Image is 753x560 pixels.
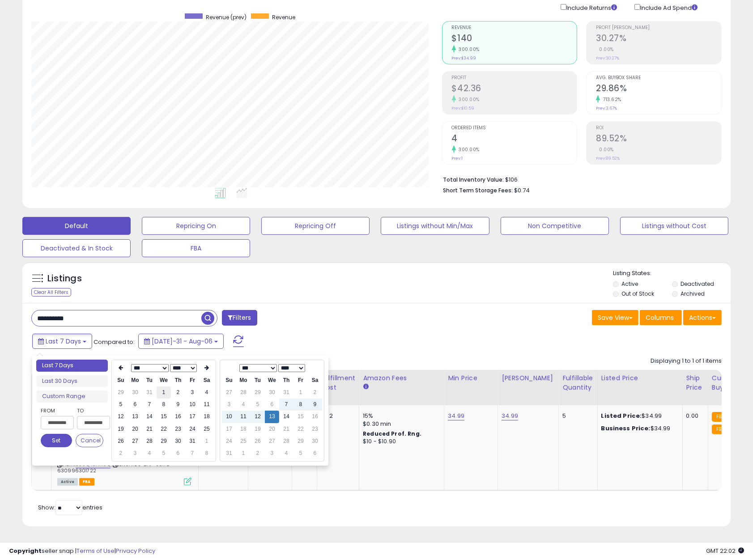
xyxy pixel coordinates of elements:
[265,411,279,423] td: 13
[294,423,308,435] td: 22
[686,373,704,392] div: Ship Price
[236,374,251,386] th: Mo
[142,386,157,399] td: 31
[265,386,279,399] td: 30
[22,217,131,235] button: Default
[79,478,94,486] span: FBA
[114,411,128,423] td: 12
[251,399,265,411] td: 5
[200,386,214,399] td: 4
[251,411,265,423] td: 12
[94,338,135,346] span: Compared to:
[601,424,676,433] div: $34.99
[142,447,157,459] td: 4
[36,390,108,403] li: Custom Range
[279,374,294,386] th: Th
[452,33,577,45] h2: $140
[456,146,480,153] small: 300.00%
[41,406,72,415] label: From
[712,424,728,434] small: FBA
[236,423,251,435] td: 18
[185,423,200,435] td: 24
[628,2,712,13] div: Include Ad Spend
[279,447,294,459] td: 4
[279,423,294,435] td: 21
[251,435,265,447] td: 26
[57,461,173,474] span: | SKU: 1183-ZAP-30172-630996301722
[381,217,489,235] button: Listings without Min/Max
[443,174,715,184] li: $106
[651,357,722,365] div: Displaying 1 to 1 of 1 items
[222,447,236,459] td: 31
[236,435,251,447] td: 25
[116,547,155,555] a: Privacy Policy
[265,399,279,411] td: 6
[57,478,78,486] span: All listings currently available for purchase on Amazon
[222,374,236,386] th: Su
[363,412,437,420] div: 15%
[200,447,214,459] td: 8
[114,386,128,399] td: 29
[272,13,295,21] span: Revenue
[185,374,200,386] th: Fr
[706,547,744,555] span: 2025-08-14 22:02 GMT
[456,46,480,53] small: 300.00%
[265,374,279,386] th: We
[157,399,171,411] td: 8
[601,373,679,383] div: Listed Price
[321,373,355,392] div: Fulfillment Cost
[363,373,440,383] div: Amazon Fees
[321,412,352,420] div: 7.32
[128,386,142,399] td: 30
[596,133,721,145] h2: 89.52%
[236,447,251,459] td: 1
[308,411,322,423] td: 16
[9,547,155,556] div: seller snap | |
[308,435,322,447] td: 30
[142,399,157,411] td: 7
[620,217,728,235] button: Listings without Cost
[9,547,42,555] strong: Copyright
[308,447,322,459] td: 6
[601,412,642,420] b: Listed Price:
[31,288,71,297] div: Clear All Filters
[200,374,214,386] th: Sa
[114,399,128,411] td: 5
[308,374,322,386] th: Sa
[294,399,308,411] td: 8
[452,83,577,95] h2: $42.36
[363,438,437,445] div: $10 - $10.90
[600,96,621,103] small: 713.62%
[128,447,142,459] td: 3
[308,423,322,435] td: 23
[22,239,131,257] button: Deactivated & In Stock
[128,411,142,423] td: 13
[448,373,494,383] div: Min Price
[185,411,200,423] td: 17
[363,420,437,428] div: $0.30 min
[142,239,250,257] button: FBA
[157,411,171,423] td: 15
[222,435,236,447] td: 24
[363,383,368,391] small: Amazon Fees.
[200,399,214,411] td: 11
[77,547,115,555] a: Terms of Use
[279,399,294,411] td: 7
[236,399,251,411] td: 4
[646,313,674,322] span: Columns
[157,386,171,399] td: 1
[712,412,728,422] small: FBA
[596,33,721,45] h2: 30.27%
[596,46,614,53] small: 0.00%
[171,435,185,447] td: 30
[294,411,308,423] td: 15
[185,386,200,399] td: 3
[157,447,171,459] td: 5
[36,375,108,387] li: Last 30 Days
[363,430,421,437] b: Reduced Prof. Rng.
[171,374,185,386] th: Th
[452,76,577,81] span: Profit
[596,76,721,81] span: Avg. Buybox Share
[171,447,185,459] td: 6
[502,373,555,383] div: [PERSON_NAME]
